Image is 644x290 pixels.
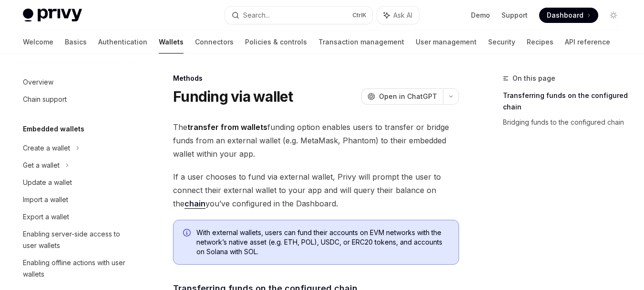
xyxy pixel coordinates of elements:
a: Bridging funds to the configured chain [503,115,629,130]
div: Update a wallet [23,177,72,188]
a: Support [501,11,528,20]
a: Security [488,31,515,54]
a: Connectors [195,31,234,54]
div: Methods [173,74,459,83]
a: Authentication [98,31,147,54]
strong: transfer from wallets [187,122,267,132]
span: The funding option enables users to transfer or bridge funds from an external wallet (e.g. MetaMa... [173,120,459,161]
button: Ask AI [377,7,419,24]
span: Ask AI [393,11,412,20]
a: API reference [565,31,610,54]
button: Search...CtrlK [225,7,373,24]
a: Demo [471,11,490,20]
a: Enabling offline actions with user wallets [15,254,137,283]
a: Welcome [23,31,53,54]
a: Chain support [15,91,137,108]
span: On this page [512,73,555,84]
a: Update a wallet [15,174,137,191]
a: Recipes [527,31,553,54]
a: Dashboard [539,8,598,23]
h5: Embedded wallets [23,123,84,135]
a: Overview [15,74,137,91]
a: chain [184,199,205,209]
a: Transaction management [318,31,404,54]
span: If a user chooses to fund via external wallet, Privy will prompt the user to connect their extern... [173,170,459,210]
a: Policies & controls [245,31,307,54]
span: Open in ChatGPT [379,92,437,101]
div: Enabling offline actions with user wallets [23,257,132,280]
div: Search... [243,10,270,21]
a: Import a wallet [15,191,137,208]
span: Ctrl K [352,11,367,19]
span: With external wallets, users can fund their accounts on EVM networks with the network’s native as... [196,228,449,257]
div: Overview [23,76,53,88]
a: Wallets [159,31,184,54]
a: Export a wallet [15,208,137,226]
h1: Funding via wallet [173,88,293,105]
a: Enabling server-side access to user wallets [15,226,137,254]
svg: Info [183,229,193,238]
a: Basics [65,31,87,54]
button: Toggle dark mode [606,8,621,23]
div: Import a wallet [23,194,68,205]
div: Create a wallet [23,142,70,154]
button: Open in ChatGPT [361,88,443,105]
span: Dashboard [547,11,583,20]
div: Chain support [23,94,67,105]
div: Enabling server-side access to user wallets [23,228,132,251]
a: Transferring funds on the configured chain [503,88,629,115]
a: User management [416,31,477,54]
div: Get a wallet [23,160,60,171]
img: light logo [23,9,82,22]
div: Export a wallet [23,211,69,223]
